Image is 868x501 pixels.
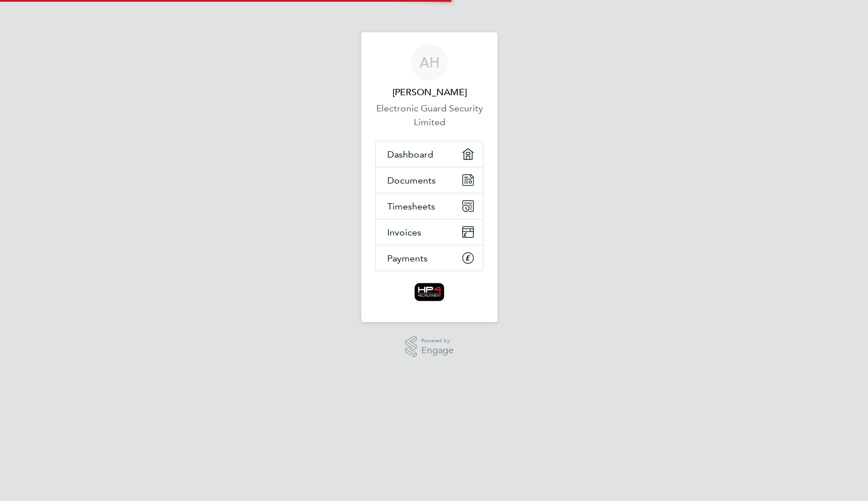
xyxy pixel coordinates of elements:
span: Powered by [421,336,454,346]
nav: Main navigation [361,32,497,322]
span: Dashboard [387,149,433,160]
img: hp4recruitment-logo-retina.png [414,283,445,301]
a: Payments [376,245,483,271]
a: Go to home page [375,283,484,301]
span: Timesheets [387,201,435,212]
a: Dashboard [376,141,483,167]
a: Electronic Guard Security Limited [375,102,484,129]
span: Documents [387,175,436,186]
a: Powered byEngage [405,336,454,358]
a: Documents [376,167,483,193]
a: AH[PERSON_NAME] [375,44,484,99]
span: Engage [421,346,454,356]
span: AH [420,55,440,70]
span: Adam Henson [375,85,484,99]
span: Payments [387,253,428,264]
a: Invoices [376,219,483,245]
span: Invoices [387,227,421,238]
a: Timesheets [376,193,483,219]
